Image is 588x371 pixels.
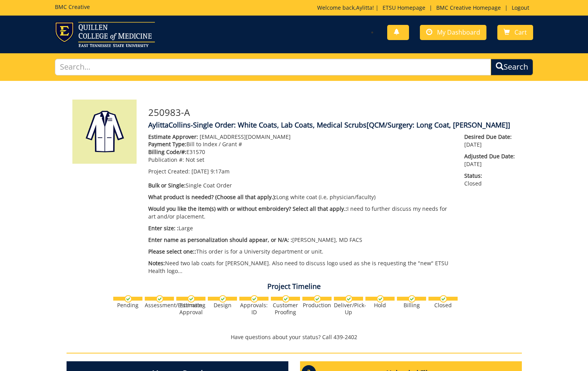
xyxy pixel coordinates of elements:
img: checkmark [440,295,447,303]
span: [DATE] 9:17am [191,168,230,175]
span: Billing Code/#: [148,148,186,156]
img: checkmark [345,295,353,303]
span: Would you like the item(s) with or without embroidery? Select all that apply.: [148,205,347,212]
div: Design [208,302,237,309]
p: Long white coat (i.e, physician/faculty) [148,193,453,201]
span: Estimate Approver: [148,133,198,140]
p: Single Coat Order [148,182,453,189]
p: Have questions about your status? Call 439-2402 [67,333,522,341]
h4: AylittaCollins-Single Order: White Coats, Lab Coats, Medical Scrubs [148,121,516,129]
span: Enter size: : [148,224,179,232]
div: Estimate Approval [176,302,205,316]
span: Not set [186,156,204,163]
a: My Dashboard [420,25,486,40]
p: [DATE] [464,133,516,149]
p: Need two lab coats for [PERSON_NAME]. Also need to discuss logo used as she is requesting the "ne... [148,259,453,275]
img: checkmark [408,295,416,303]
img: checkmark [282,295,290,303]
a: Logout [508,4,533,11]
img: checkmark [314,295,321,303]
a: Cart [497,25,533,40]
p: Large [148,224,453,232]
div: Assessment/Estimating [145,302,174,309]
a: ETSU Homepage [379,4,429,11]
div: Hold [365,302,395,309]
img: checkmark [251,295,258,303]
p: I need to further discuss my needs for art and/or placement. [148,205,453,220]
span: Payment Type: [148,140,186,148]
p: Welcome back, ! | | | [317,4,533,12]
img: checkmark [156,295,163,303]
div: Approvals: ID [239,302,269,316]
span: Please select one:: [148,248,196,255]
span: Bulk or Single: [148,182,186,189]
p: Closed [464,172,516,187]
span: Desired Due Date: [464,133,516,141]
div: Pending [113,302,142,309]
span: What product is needed? (Choose all that apply.): [148,193,276,201]
span: Adjusted Due Date: [464,152,516,160]
h5: BMC Creative [55,4,90,10]
span: Publication #: [148,156,184,163]
div: Production [302,302,332,309]
img: checkmark [125,295,132,303]
p: Bill to Index / Grant # [148,140,453,148]
p: E31570 [148,148,453,156]
span: Cart [514,28,527,37]
img: checkmark [219,295,226,303]
div: Customer Proofing [271,302,300,316]
div: Deliver/Pick-Up [334,302,363,316]
p: This order is for a University department or unit. [148,248,453,255]
div: Billing [397,302,426,309]
span: [QCM/Surgery: Long Coat, [PERSON_NAME]] [367,120,510,129]
span: My Dashboard [437,28,480,37]
span: Enter name as personalization should appear, or N/A: : [148,236,292,243]
div: Closed [428,302,458,309]
img: checkmark [377,295,384,303]
h3: 250983-A [148,107,516,117]
img: checkmark [188,295,195,303]
img: Product featured image [72,100,137,164]
a: BMC Creative Homepage [432,4,505,11]
img: ETSU logo [55,22,155,47]
span: Project Created: [148,168,190,175]
span: Status: [464,172,516,180]
input: Search... [55,59,491,75]
h4: Project Timeline [67,283,522,290]
span: Notes: [148,259,165,267]
p: [DATE] [464,152,516,168]
p: [EMAIL_ADDRESS][DOMAIN_NAME] [148,133,453,141]
button: Search [491,59,533,75]
p: [PERSON_NAME], MD FACS [148,236,453,244]
a: Aylitta [356,4,372,11]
